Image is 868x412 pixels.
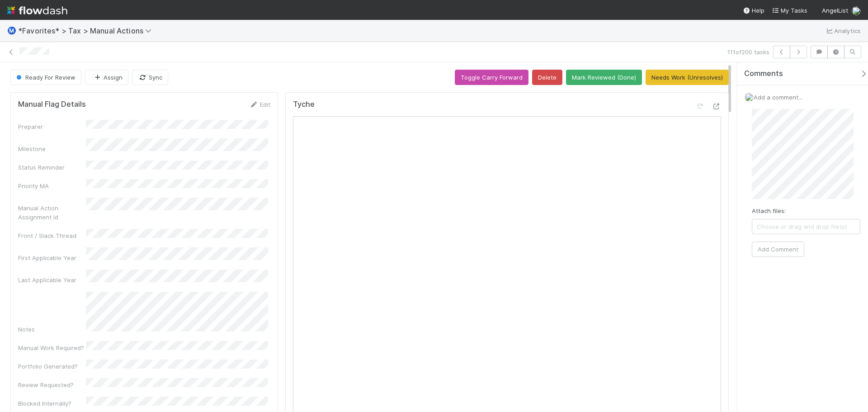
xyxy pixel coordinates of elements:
h5: Tyche [293,100,315,109]
img: avatar_cfa6ccaa-c7d9-46b3-b608-2ec56ecf97ad.png [745,93,754,102]
div: Help [743,6,764,15]
a: My Tasks [772,6,807,15]
button: Delete [532,70,562,85]
button: Assign [85,70,128,85]
span: Ⓜ️ [7,27,16,34]
div: Last Applicable Year [18,275,86,284]
div: Milestone [18,144,86,153]
div: Front / Slack Thread [18,231,86,240]
span: Choose or drag and drop file(s) [752,219,860,234]
div: Status Reminder [18,163,86,172]
div: Manual Work Required? [18,343,86,352]
button: Needs Work (Unresolves) [646,70,729,85]
div: Portfolio Generated? [18,362,86,371]
div: Notes [18,325,86,334]
h5: Manual Flag Details [18,100,86,109]
span: My Tasks [772,7,807,14]
a: Analytics [825,25,861,36]
div: First Applicable Year [18,253,86,262]
img: logo-inverted-e16ddd16eac7371096b0.svg [7,3,67,18]
span: Add a comment... [754,94,802,101]
div: Manual Action Assignment Id [18,204,86,222]
button: Toggle Carry Forward [455,70,528,85]
span: Comments [744,69,783,78]
button: Sync [132,70,168,85]
button: Add Comment [752,242,804,257]
div: Review Requested? [18,380,86,389]
button: Mark Reviewed (Done) [566,70,642,85]
span: 111 of 200 tasks [727,47,769,57]
div: Preparer [18,122,86,131]
div: Priority MA [18,181,86,190]
label: Attach files: [752,206,786,215]
span: *Favorites* > Tax > Manual Actions [18,26,156,35]
img: avatar_cfa6ccaa-c7d9-46b3-b608-2ec56ecf97ad.png [852,6,861,15]
div: Blocked Internally? [18,399,86,408]
span: AngelList [822,7,848,14]
a: Edit [249,101,270,108]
